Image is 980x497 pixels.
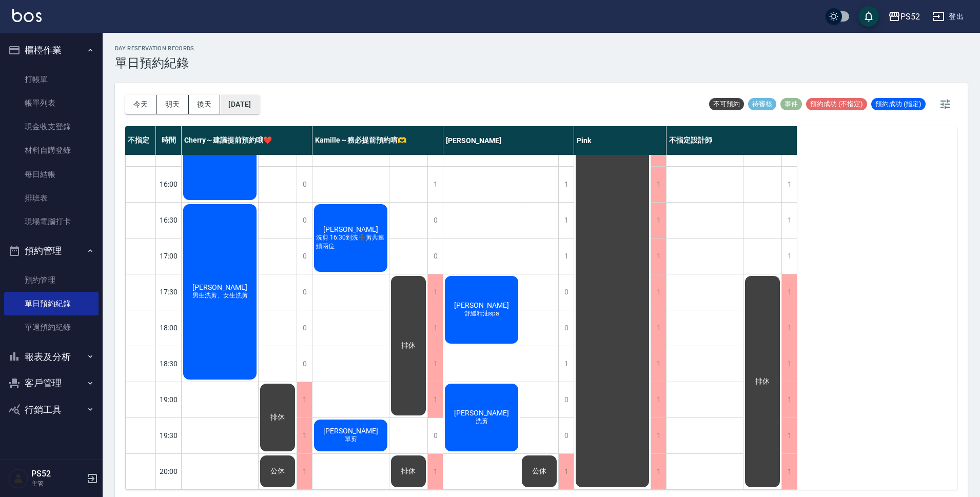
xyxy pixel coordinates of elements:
h5: PS52 [31,469,84,479]
div: 0 [297,274,312,310]
div: 0 [297,346,312,382]
img: Logo [12,9,42,22]
div: 0 [297,238,312,274]
div: 1 [651,310,666,346]
div: 1 [651,418,666,453]
span: 預約成功 (指定) [871,100,926,109]
span: 排休 [268,413,287,422]
div: 17:30 [156,274,182,310]
a: 打帳單 [4,68,99,91]
div: 17:00 [156,238,182,274]
button: [DATE] [220,95,259,114]
div: 1 [297,418,312,453]
a: 預約管理 [4,268,99,292]
span: [PERSON_NAME] [452,409,511,417]
div: 1 [427,274,443,310]
div: 1 [651,382,666,418]
div: 1 [558,203,574,238]
div: 18:00 [156,310,182,346]
div: 1 [297,382,312,418]
div: 0 [558,418,574,453]
div: 1 [427,167,443,202]
div: 0 [427,238,443,274]
div: 18:30 [156,346,182,382]
div: 19:30 [156,418,182,453]
div: 1 [651,346,666,382]
div: 0 [558,310,574,346]
div: 0 [427,418,443,453]
button: 行銷工具 [4,396,99,423]
button: 報表及分析 [4,344,99,370]
div: 0 [558,274,574,310]
span: [PERSON_NAME] [452,301,511,309]
a: 排班表 [4,186,99,210]
div: Cherry～建議提前預約哦❤️ [182,126,312,155]
div: [PERSON_NAME] [443,126,574,155]
span: [PERSON_NAME] [190,283,249,291]
div: 0 [297,203,312,238]
div: 1 [781,310,797,346]
div: 不指定 [125,126,156,155]
a: 單日預約紀錄 [4,292,99,315]
span: 預約成功 (不指定) [806,100,867,109]
div: 1 [781,382,797,418]
div: 1 [558,346,574,382]
div: PS52 [900,10,920,23]
span: [PERSON_NAME] [321,427,380,435]
span: 不可預約 [709,100,744,109]
button: 預約管理 [4,237,99,264]
a: 每日結帳 [4,163,99,186]
div: 不指定設計師 [667,126,797,155]
a: 帳單列表 [4,91,99,115]
div: 1 [781,203,797,238]
div: 1 [427,454,443,489]
div: 1 [427,310,443,346]
div: 時間 [156,126,182,155]
div: 1 [781,167,797,202]
span: 事件 [780,100,802,109]
div: 1 [651,454,666,489]
div: 1 [427,382,443,418]
div: Pink [574,126,667,155]
a: 材料自購登錄 [4,138,99,162]
span: 排休 [399,341,418,350]
h3: 單日預約紀錄 [115,56,194,70]
div: 1 [558,238,574,274]
div: 16:30 [156,202,182,238]
div: 1 [558,454,574,489]
div: 1 [781,274,797,310]
div: Kamille～務必提前預約唷🫶 [312,126,443,155]
div: 0 [297,167,312,202]
div: 19:00 [156,382,182,418]
div: 1 [651,203,666,238]
span: 男生洗剪、女生洗剪 [190,291,250,300]
button: PS52 [884,6,924,27]
span: 公休 [268,467,287,476]
div: 0 [427,203,443,238]
span: 排休 [753,377,772,386]
div: 0 [558,382,574,418]
div: 1 [781,418,797,453]
div: 0 [297,310,312,346]
span: 舒緩精油spa [462,309,501,318]
span: 單剪 [343,435,359,444]
span: 排休 [399,467,418,476]
div: 1 [297,454,312,489]
div: 1 [427,346,443,382]
div: 20:00 [156,453,182,489]
button: 客戶管理 [4,370,99,396]
a: 現場電腦打卡 [4,210,99,233]
div: 1 [651,167,666,202]
span: [PERSON_NAME] [321,225,380,233]
button: 明天 [157,95,189,114]
div: 1 [781,454,797,489]
span: 待審核 [748,100,776,109]
a: 現金收支登錄 [4,115,99,138]
div: 1 [781,346,797,382]
div: 1 [781,238,797,274]
div: 1 [651,274,666,310]
div: 1 [558,167,574,202]
h2: day Reservation records [115,45,194,52]
button: 今天 [125,95,157,114]
button: 登出 [928,7,968,26]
